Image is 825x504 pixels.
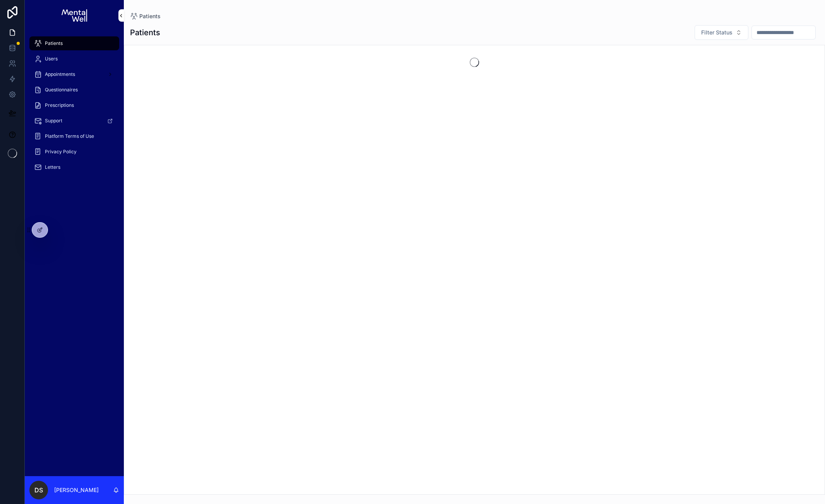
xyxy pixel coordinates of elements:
[701,29,733,36] span: Filter Status
[45,56,58,62] span: Users
[45,40,63,46] span: Patients
[29,52,119,66] a: Users
[29,83,119,97] a: Questionnaires
[62,9,87,22] img: App logo
[29,160,119,174] a: Letters
[34,485,43,495] span: DS
[29,36,119,50] a: Patients
[45,164,60,170] span: Letters
[130,27,160,38] h1: Patients
[130,12,161,20] a: Patients
[54,486,99,494] p: [PERSON_NAME]
[29,67,119,81] a: Appointments
[45,149,77,155] span: Privacy Policy
[45,71,75,77] span: Appointments
[29,129,119,143] a: Platform Terms of Use
[29,114,119,128] a: Support
[45,102,74,108] span: Prescriptions
[25,31,124,184] div: scrollable content
[139,12,161,20] span: Patients
[45,87,78,93] span: Questionnaires
[45,118,62,124] span: Support
[695,25,748,40] button: Select Button
[29,98,119,112] a: Prescriptions
[45,133,94,139] span: Platform Terms of Use
[29,145,119,159] a: Privacy Policy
